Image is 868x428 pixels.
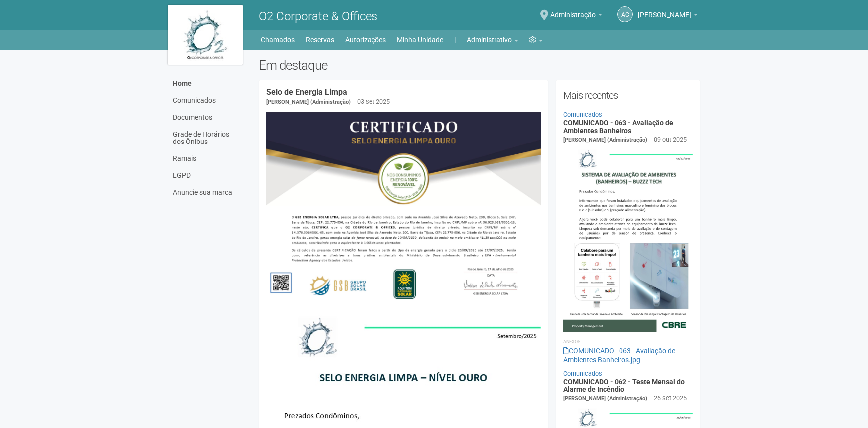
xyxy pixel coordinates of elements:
[170,109,244,126] a: Documentos
[168,5,243,65] img: logo.jpg
[170,184,244,201] a: Anuncie sua marca
[345,33,386,47] a: Autorizações
[563,370,602,377] a: Comunicados
[266,99,351,105] span: [PERSON_NAME] (Administração)
[170,126,244,150] a: Grade de Horários dos Ônibus
[563,144,693,332] img: COMUNICADO%20-%20063%20-%20Avalia%C3%A7%C3%A3o%20de%20Ambientes%20Banheiros.jpg
[266,112,541,306] img: COMUNICADO%20-%20054%20-%20Selo%20de%20Energia%20Limpa%20-%20P%C3%A1g.%202.jpg
[306,33,334,47] a: Reservas
[563,395,647,402] span: [PERSON_NAME] (Administração)
[563,378,685,393] a: COMUNICADO - 062 - Teste Mensal do Alarme de Incêndio
[170,75,244,92] a: Home
[638,1,691,19] span: Ana Carla de Carvalho Silva
[654,135,687,144] div: 09 out 2025
[563,119,673,134] a: COMUNICADO - 063 - Avaliação de Ambientes Banheiros
[266,87,347,97] a: Selo de Energia Limpa
[563,137,647,143] span: [PERSON_NAME] (Administração)
[638,12,698,20] a: [PERSON_NAME]
[170,92,244,109] a: Comunicados
[563,111,602,118] a: Comunicados
[617,6,633,22] a: AC
[550,1,596,19] span: Administração
[563,337,693,346] li: Anexos
[550,12,602,20] a: Administração
[261,33,295,47] a: Chamados
[654,394,687,403] div: 26 set 2025
[529,33,543,47] a: Configurações
[357,97,390,106] div: 03 set 2025
[170,150,244,167] a: Ramais
[259,58,701,73] h2: Em destaque
[563,88,693,103] h2: Mais recentes
[467,33,518,47] a: Administrativo
[259,9,377,23] span: O2 Corporate & Offices
[397,33,443,47] a: Minha Unidade
[454,33,456,47] a: |
[170,167,244,184] a: LGPD
[563,347,675,364] a: COMUNICADO - 063 - Avaliação de Ambientes Banheiros.jpg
